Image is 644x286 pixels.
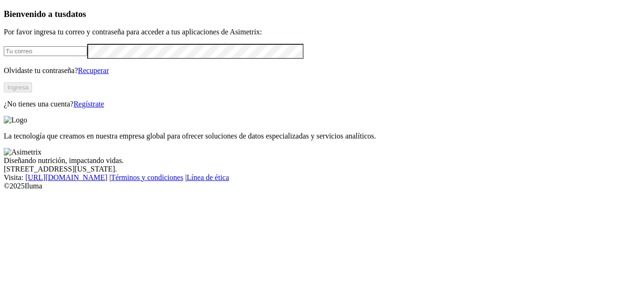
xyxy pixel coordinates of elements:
[25,173,107,181] a: [URL][DOMAIN_NAME]
[4,182,640,190] div: © 2025 Iluma
[4,82,32,92] button: Ingresa
[4,66,640,75] p: Olvidaste tu contraseña?
[4,132,640,140] p: La tecnología que creamos en nuestra empresa global para ofrecer soluciones de datos especializad...
[4,173,640,182] div: Visita : | |
[4,148,41,156] img: Asimetrix
[4,156,640,165] div: Diseñando nutrición, impactando vidas.
[4,28,640,36] p: Por favor ingresa tu correo y contraseña para acceder a tus aplicaciones de Asimetrix:
[111,173,183,181] a: Términos y condiciones
[4,116,27,124] img: Logo
[66,9,86,19] span: datos
[78,66,109,74] a: Recuperar
[4,165,640,173] div: [STREET_ADDRESS][US_STATE].
[187,173,229,181] a: Línea de ética
[74,100,104,108] a: Regístrate
[4,46,87,56] input: Tu correo
[4,9,640,19] h3: Bienvenido a tus
[4,100,640,108] p: ¿No tienes una cuenta?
